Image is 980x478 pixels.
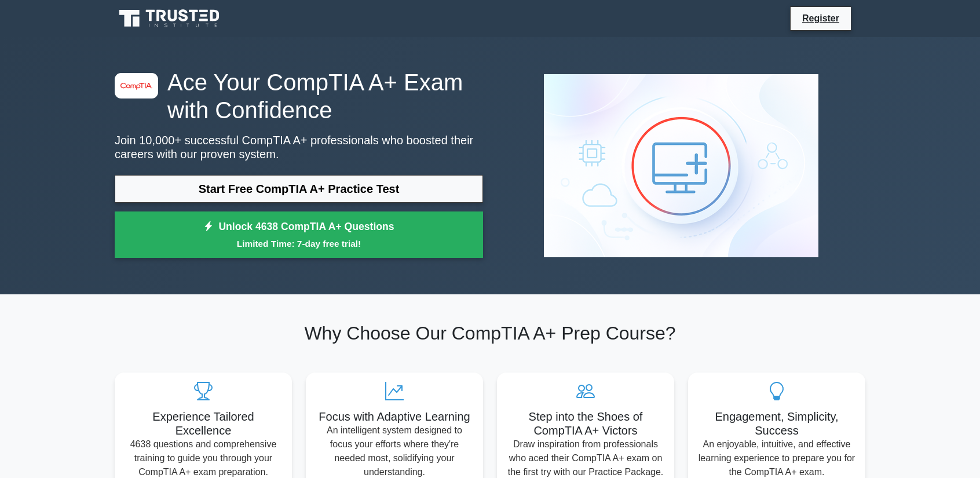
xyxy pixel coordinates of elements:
h1: Ace Your CompTIA A+ Exam with Confidence [115,68,483,124]
a: Start Free CompTIA A+ Practice Test [115,175,483,203]
a: Unlock 4638 CompTIA A+ QuestionsLimited Time: 7-day free trial! [115,211,483,258]
h5: Focus with Adaptive Learning [315,410,474,424]
h5: Step into the Shoes of CompTIA A+ Victors [506,410,665,437]
a: Register [795,11,846,25]
small: Limited Time: 7-day free trial! [129,237,469,250]
p: Join 10,000+ successful CompTIA A+ professionals who boosted their careers with our proven system. [115,133,483,161]
h2: Why Choose Our CompTIA A+ Prep Course? [115,322,865,344]
h5: Experience Tailored Excellence [124,410,283,437]
img: CompTIA A+ Preview [535,65,828,267]
h5: Engagement, Simplicity, Success [697,410,856,437]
